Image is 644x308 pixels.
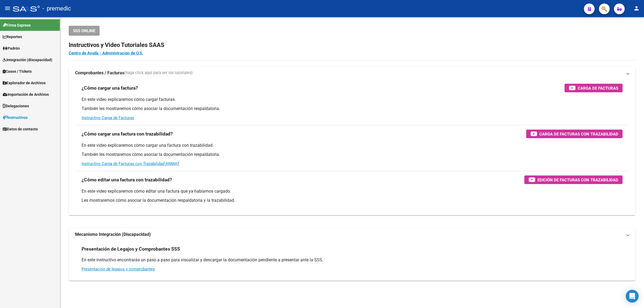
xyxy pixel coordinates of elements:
[82,84,138,92] h3: ¿Cómo cargar una factura?
[3,126,38,132] span: Datos de contacto
[69,26,100,36] button: SSS ONLINE
[69,79,635,215] div: Comprobantes / Facturas(haga click aquí para ver los tutoriales)
[524,175,623,184] button: Edición de Facturas con Trazabilidad
[3,80,46,86] span: Explorador de Archivos
[3,103,29,109] span: Delegaciones
[82,188,623,194] p: En este video explicaremos cómo editar una factura que ya habíamos cargado.
[3,57,52,63] span: Integración (discapacidad)
[82,197,623,203] p: Les mostraremos cómo asociar la documentación respaldatoria y la trazabilidad.
[82,245,180,253] h3: Presentación de Legajos y Comprobantes SSS
[3,115,28,120] span: Instructivos
[69,228,635,241] mat-expansion-panel-header: Mecanismo Integración (Discapacidad)
[69,51,143,56] a: Centro de Ayuda - Administración de O.S.
[69,67,635,79] mat-expansion-panel-header: Comprobantes / Facturas(haga click aquí para ver los tutoriales)
[3,91,49,97] span: Importación de Archivos
[82,257,623,263] p: En este instructivo encontrarás un paso a paso para visualizar y descargar la documentación pendi...
[82,130,173,138] h3: ¿Cómo cargar una factura con trazabilidad?
[82,152,623,157] p: También les mostraremos cómo asociar la documentación respaldatoria.
[69,241,635,281] div: Mecanismo Integración (Discapacidad)
[82,161,180,166] a: Instructivo Carga de Facturas con Trazabilidad ANMAT
[633,5,640,12] mat-icon: person
[537,177,618,183] span: Edición de Facturas con Trazabilidad
[3,45,20,51] span: Padrón
[75,232,151,237] strong: Mecanismo Integración (Discapacidad)
[82,176,172,184] h3: ¿Cómo editar una factura con trazabilidad?
[69,40,635,50] h2: Instructivos y Video Tutoriales SAAS
[124,70,193,76] span: (haga click aquí para ver los tutoriales)
[526,130,623,138] button: Carga de Facturas con Trazabilidad
[42,3,71,14] span: - premedic
[82,267,155,272] a: Presentación de legajos y comprobantes
[565,84,623,92] button: Carga de Facturas
[539,131,618,137] span: Carga de Facturas con Trazabilidad
[3,34,22,40] span: Reportes
[82,142,623,148] p: En este video explicaremos cómo cargar una factura con trazabilidad.
[82,106,623,112] p: También les mostraremos cómo asociar la documentación respaldatoria.
[578,85,618,91] span: Carga de Facturas
[73,28,95,33] span: SSS ONLINE
[3,68,32,74] span: Casos / Tickets
[626,290,639,303] div: Open Intercom Messenger
[75,70,124,76] strong: Comprobantes / Facturas
[82,97,623,102] p: En este video explicaremos cómo cargar facturas.
[82,115,134,120] a: Instructivo Carga de Facturas
[4,5,11,12] mat-icon: menu
[3,22,31,28] span: Firma Express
